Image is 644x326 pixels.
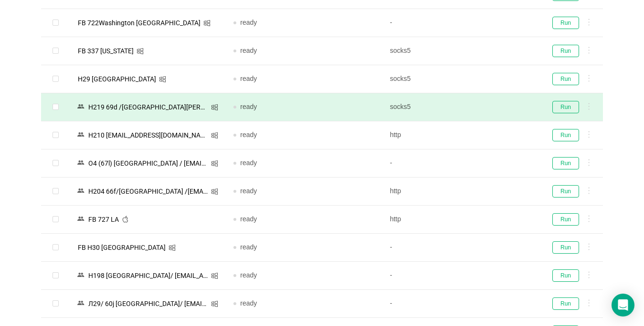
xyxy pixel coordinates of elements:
[552,101,579,113] button: Run
[552,73,579,85] button: Run
[122,216,129,223] i: icon: apple
[85,213,122,226] div: FB 727 LA
[382,206,538,234] td: http
[382,149,538,178] td: -
[85,129,211,141] div: Н210 [EMAIL_ADDRESS][DOMAIN_NAME]
[552,213,579,226] button: Run
[612,294,634,316] div: Open Intercom Messenger
[211,188,218,195] i: icon: windows
[85,185,211,198] div: Н204 66f/[GEOGRAPHIC_DATA] /[EMAIL_ADDRESS][DOMAIN_NAME]
[382,234,538,262] td: -
[85,157,211,169] div: O4 (67l) [GEOGRAPHIC_DATA] / [EMAIL_ADDRESS][DOMAIN_NAME]
[240,47,257,54] span: ready
[240,271,257,279] span: ready
[75,241,169,254] div: FB H30 [GEOGRAPHIC_DATA]
[240,215,257,223] span: ready
[240,159,257,167] span: ready
[75,73,159,85] div: H29 [GEOGRAPHIC_DATA]
[203,20,211,27] i: icon: windows
[552,269,579,282] button: Run
[552,17,579,29] button: Run
[240,187,257,195] span: ready
[159,76,166,83] i: icon: windows
[552,45,579,57] button: Run
[382,65,538,93] td: socks5
[240,299,257,307] span: ready
[75,45,137,57] div: FB 337 [US_STATE]
[552,129,579,141] button: Run
[75,17,203,29] div: FB 722Washington [GEOGRAPHIC_DATA]
[552,157,579,169] button: Run
[85,101,211,113] div: Н219 69d /[GEOGRAPHIC_DATA][PERSON_NAME]/ [EMAIL_ADDRESS][DOMAIN_NAME]
[240,131,257,138] span: ready
[85,269,211,282] div: Н198 [GEOGRAPHIC_DATA]/ [EMAIL_ADDRESS][DOMAIN_NAME]
[552,185,579,198] button: Run
[382,262,538,290] td: -
[382,37,538,65] td: socks5
[552,297,579,310] button: Run
[85,297,211,310] div: Л29/ 60j [GEOGRAPHIC_DATA]/ [EMAIL_ADDRESS][DOMAIN_NAME]
[382,290,538,318] td: -
[240,19,257,26] span: ready
[211,104,218,111] i: icon: windows
[382,178,538,206] td: http
[211,132,218,139] i: icon: windows
[552,241,579,254] button: Run
[382,121,538,149] td: http
[211,300,218,307] i: icon: windows
[240,243,257,251] span: ready
[240,103,257,110] span: ready
[382,93,538,121] td: socks5
[211,272,218,279] i: icon: windows
[382,9,538,37] td: -
[169,244,176,251] i: icon: windows
[211,160,218,167] i: icon: windows
[240,75,257,82] span: ready
[137,48,144,55] i: icon: windows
